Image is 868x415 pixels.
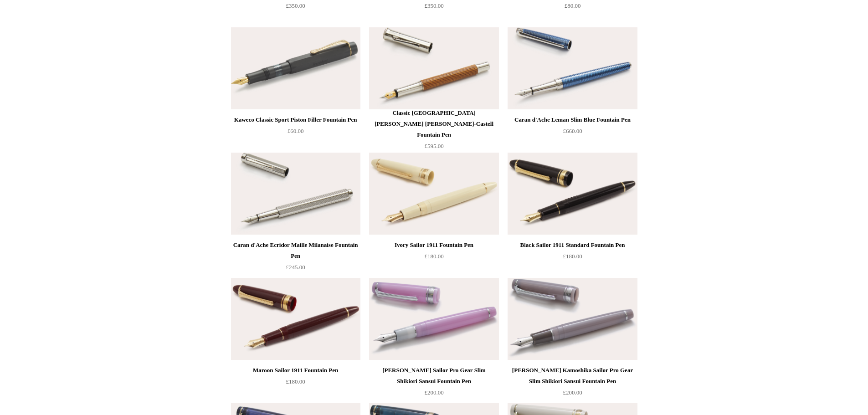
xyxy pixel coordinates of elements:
div: [PERSON_NAME] Sailor Pro Gear Slim Shikiori Sansui Fountain Pen [371,365,496,387]
img: Black Sailor 1911 Standard Fountain Pen [508,153,637,235]
img: Dusty Lavender Kamoshika Sailor Pro Gear Slim Shikiori Sansui Fountain Pen [508,278,637,360]
span: £350.00 [286,2,305,9]
span: £80.00 [565,2,581,9]
div: Ivory Sailor 1911 Fountain Pen [371,240,496,251]
div: Maroon Sailor 1911 Fountain Pen [233,365,358,376]
span: £245.00 [286,264,305,271]
a: Ivory Sailor 1911 Fountain Pen Ivory Sailor 1911 Fountain Pen [369,153,498,235]
div: Caran d'Ache Ecridor Maille Milanaise Fountain Pen [233,240,358,261]
div: [PERSON_NAME] Kamoshika Sailor Pro Gear Slim Shikiori Sansui Fountain Pen [510,365,635,387]
a: Maroon Sailor 1911 Fountain Pen £180.00 [231,365,360,402]
div: Black Sailor 1911 Standard Fountain Pen [510,240,635,251]
span: £180.00 [563,253,582,260]
span: £180.00 [424,253,443,260]
a: Caran d'Ache Leman Slim Blue Fountain Pen Caran d'Ache Leman Slim Blue Fountain Pen [508,27,637,109]
img: Caran d'Ache Ecridor Maille Milanaise Fountain Pen [231,153,360,235]
div: Caran d'Ache Leman Slim Blue Fountain Pen [510,114,635,125]
a: Caran d'Ache Leman Slim Blue Fountain Pen £660.00 [508,114,637,152]
a: Kaweco Classic Sport Piston Filler Fountain Pen £60.00 [231,114,360,152]
a: Kaweco Classic Sport Piston Filler Fountain Pen Kaweco Classic Sport Piston Filler Fountain Pen [231,27,360,109]
img: Classic Pernambuco Graf Von Faber‑Castell Fountain Pen [369,27,498,109]
a: Caran d'Ache Ecridor Maille Milanaise Fountain Pen £245.00 [231,240,360,277]
img: Caran d'Ache Leman Slim Blue Fountain Pen [508,27,637,109]
a: [PERSON_NAME] Sailor Pro Gear Slim Shikiori Sansui Fountain Pen £200.00 [369,365,498,402]
a: Black Sailor 1911 Standard Fountain Pen Black Sailor 1911 Standard Fountain Pen [508,153,637,235]
span: £350.00 [424,2,443,9]
span: £200.00 [563,389,582,396]
span: £660.00 [563,128,582,134]
div: Classic [GEOGRAPHIC_DATA] [PERSON_NAME] [PERSON_NAME]‑Castell Fountain Pen [371,108,496,140]
span: £200.00 [424,389,443,396]
div: Kaweco Classic Sport Piston Filler Fountain Pen [233,114,358,125]
span: £595.00 [424,143,443,149]
img: Ivory Sailor 1911 Fountain Pen [369,153,498,235]
a: Classic Pernambuco Graf Von Faber‑Castell Fountain Pen Classic Pernambuco Graf Von Faber‑Castell ... [369,27,498,109]
a: Ivory Sailor 1911 Fountain Pen £180.00 [369,240,498,277]
a: Classic [GEOGRAPHIC_DATA] [PERSON_NAME] [PERSON_NAME]‑Castell Fountain Pen £595.00 [369,108,498,152]
span: £60.00 [288,128,304,134]
img: Maroon Sailor 1911 Fountain Pen [231,278,360,360]
a: Black Sailor 1911 Standard Fountain Pen £180.00 [508,240,637,277]
img: Kaweco Classic Sport Piston Filler Fountain Pen [231,27,360,109]
a: Caran d'Ache Ecridor Maille Milanaise Fountain Pen Caran d'Ache Ecridor Maille Milanaise Fountain... [231,153,360,235]
span: £180.00 [286,378,305,385]
a: Dusty Lavender Kamoshika Sailor Pro Gear Slim Shikiori Sansui Fountain Pen Dusty Lavender Kamoshi... [508,278,637,360]
a: Lilac Nadeshiko Sailor Pro Gear Slim Shikiori Sansui Fountain Pen Lilac Nadeshiko Sailor Pro Gear... [369,278,498,360]
a: Maroon Sailor 1911 Fountain Pen Maroon Sailor 1911 Fountain Pen [231,278,360,360]
a: [PERSON_NAME] Kamoshika Sailor Pro Gear Slim Shikiori Sansui Fountain Pen £200.00 [508,365,637,402]
img: Lilac Nadeshiko Sailor Pro Gear Slim Shikiori Sansui Fountain Pen [369,278,498,360]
